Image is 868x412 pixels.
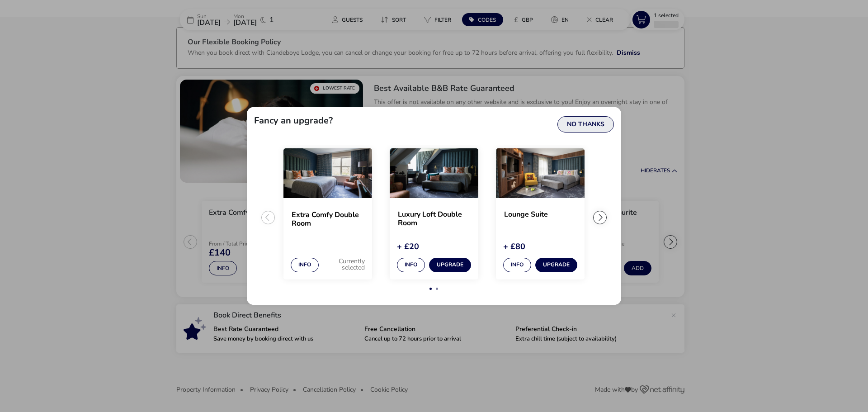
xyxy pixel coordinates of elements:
button: Upgrade [429,258,471,272]
h2: Lounge Suite [504,210,576,227]
swiper-slide: 1 / 4 [275,148,381,279]
button: No Thanks [557,116,614,133]
button: Info [397,258,425,272]
swiper-slide: 2 / 4 [381,148,487,279]
div: + £80 [503,242,577,251]
div: upgrades-settings [247,107,621,305]
swiper-slide: 3 / 4 [487,148,593,279]
div: Currently selected [328,256,365,272]
h2: Extra Comfy Double Room [292,211,364,228]
div: + £20 [397,242,471,251]
h2: Luxury Loft Double Room [398,210,470,227]
button: Upgrade [535,258,577,272]
button: Info [503,258,531,272]
h2: Fancy an upgrade? [254,116,333,125]
button: Info [291,258,319,272]
div: extra-settings [247,107,621,305]
swiper-slide: 4 / 4 [593,148,699,279]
